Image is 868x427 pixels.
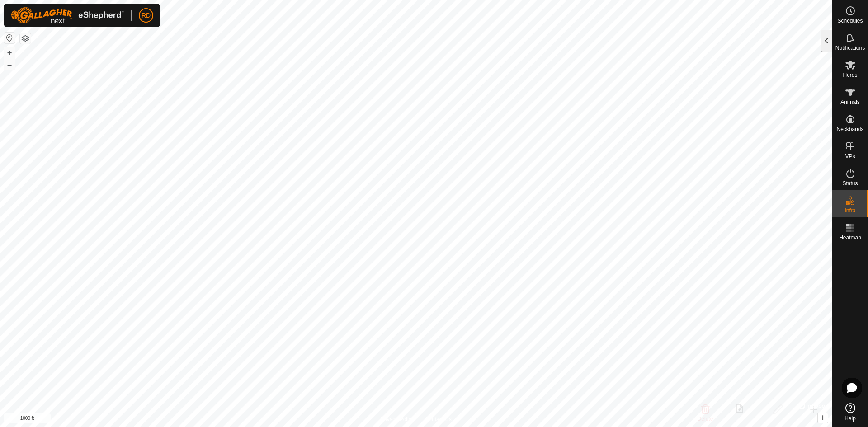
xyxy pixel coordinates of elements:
span: Status [842,181,858,186]
button: Map Layers [20,33,31,44]
span: RD [142,11,151,20]
span: i [822,414,824,422]
a: Privacy Policy [380,415,414,423]
span: Herds [843,72,857,78]
button: Reset Map [4,33,15,43]
button: – [4,59,15,70]
button: i [818,413,828,423]
a: Help [832,399,868,425]
button: + [4,47,15,58]
span: Animals [840,99,860,105]
span: Heatmap [839,235,861,240]
span: VPs [845,154,855,159]
a: Contact Us [425,415,452,423]
span: Infra [844,208,855,213]
span: Notifications [835,45,865,51]
img: Gallagher Logo [11,7,124,23]
span: Help [844,416,856,421]
span: Schedules [837,18,863,23]
span: Neckbands [836,127,863,132]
